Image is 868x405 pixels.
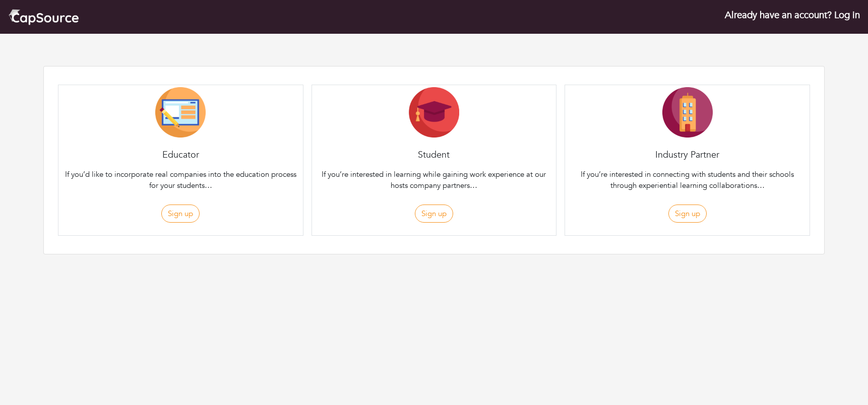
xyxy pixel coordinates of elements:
[161,205,200,223] button: Sign up
[312,150,556,161] h4: Student
[725,9,860,22] a: Already have an account? Log in
[662,87,713,138] img: Company-Icon-7f8a26afd1715722aa5ae9dc11300c11ceeb4d32eda0db0d61c21d11b95ecac6.png
[415,205,453,223] button: Sign up
[314,169,554,191] p: If you’re interested in learning while gaining work experience at our hosts company partners…
[668,205,707,223] button: Sign up
[155,87,206,138] img: Educator-Icon-31d5a1e457ca3f5474c6b92ab10a5d5101c9f8fbafba7b88091835f1a8db102f.png
[60,169,301,191] p: If you’d like to incorporate real companies into the education process for your students…
[58,150,303,161] h4: Educator
[8,8,79,26] img: cap_logo.png
[409,87,459,138] img: Student-Icon-6b6867cbad302adf8029cb3ecf392088beec6a544309a027beb5b4b4576828a8.png
[567,169,808,191] p: If you’re interested in connecting with students and their schools through experiential learning ...
[565,150,810,161] h4: Industry Partner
